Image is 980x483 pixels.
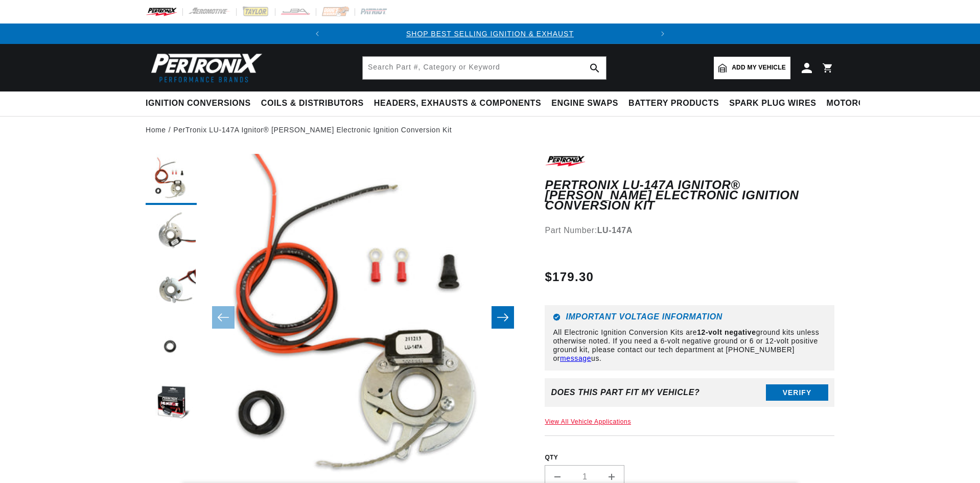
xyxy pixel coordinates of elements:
[212,306,235,329] button: Slide left
[146,266,197,317] button: Load image 3 in gallery view
[545,180,834,211] h1: PerTronix LU-147A Ignitor® [PERSON_NAME] Electronic Ignition Conversion Kit
[551,98,618,109] span: Engine Swaps
[623,91,724,116] summary: Battery Products
[369,91,546,116] summary: Headers, Exhausts & Components
[714,57,790,79] a: Add my vehicle
[545,268,594,286] span: $179.30
[374,98,541,109] span: Headers, Exhausts & Components
[560,354,591,362] a: message
[363,57,606,79] input: Search Part #, Category or Keyword
[732,63,786,73] span: Add my vehicle
[492,306,514,329] button: Slide right
[822,91,893,116] summary: Motorcycle
[146,323,197,374] button: Load image 4 in gallery view
[307,24,328,44] button: Translation missing: en.sections.announcements.previous_announcement
[146,154,197,205] button: Load image 1 in gallery view
[146,124,166,135] a: Home
[724,91,821,116] summary: Spark Plug Wires
[146,379,197,430] button: Load image 5 in gallery view
[652,24,673,44] button: Translation missing: en.sections.announcements.next_announcement
[261,98,364,109] span: Coils & Distributors
[597,226,633,235] strong: LU-147A
[146,91,256,116] summary: Ignition Conversions
[173,124,452,135] a: PerTronix LU-147A Ignitor® [PERSON_NAME] Electronic Ignition Conversion Kit
[146,98,251,109] span: Ignition Conversions
[256,91,369,116] summary: Coils & Distributors
[146,210,197,261] button: Load image 2 in gallery view
[545,224,834,237] div: Part Number:
[584,57,606,79] button: search button
[729,98,816,109] span: Spark Plug Wires
[546,91,623,116] summary: Engine Swaps
[328,28,652,39] div: 1 of 2
[406,30,574,38] a: SHOP BEST SELLING IGNITION & EXHAUST
[628,98,719,109] span: Battery Products
[545,418,631,425] a: View All Vehicle Applications
[553,313,826,321] h6: Important Voltage Information
[766,384,828,401] button: Verify
[545,453,834,462] label: QTY
[551,388,699,397] div: Does This part fit My vehicle?
[328,28,652,39] div: Announcement
[120,24,860,44] slideshow-component: Translation missing: en.sections.announcements.announcement_bar
[697,328,756,336] strong: 12-volt negative
[553,328,826,362] p: All Electronic Ignition Conversion Kits are ground kits unless otherwise noted. If you need a 6-v...
[146,50,263,85] img: Pertronix
[146,124,834,135] nav: breadcrumbs
[146,154,524,481] media-gallery: Gallery Viewer
[827,98,888,109] span: Motorcycle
